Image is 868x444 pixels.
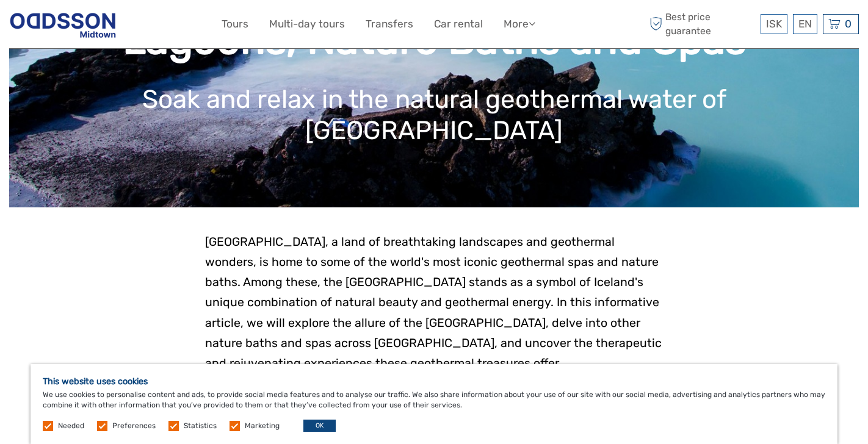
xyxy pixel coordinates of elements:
[58,421,84,431] label: Needed
[504,15,535,33] a: More
[434,15,483,33] a: Car rental
[184,421,217,431] label: Statistics
[222,15,248,33] a: Tours
[646,10,758,37] span: Best price guarantee
[140,19,155,34] button: Open LiveChat chat widget
[205,235,662,370] span: [GEOGRAPHIC_DATA], a land of breathtaking landscapes and geothermal wonders, is home to some of t...
[112,421,156,431] label: Preferences
[366,15,413,33] a: Transfers
[269,15,345,33] a: Multi-day tours
[43,376,825,387] h5: This website uses cookies
[793,14,817,34] div: EN
[31,364,837,444] div: We use cookies to personalise content and ads, to provide social media features and to analyse ou...
[843,18,853,30] span: 0
[303,420,336,432] button: OK
[9,9,117,39] img: Reykjavik Residence
[766,18,782,30] span: ISK
[17,21,138,31] p: We're away right now. Please check back later!
[27,84,841,146] h1: Soak and relax in the natural geothermal water of [GEOGRAPHIC_DATA]
[245,421,280,431] label: Marketing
